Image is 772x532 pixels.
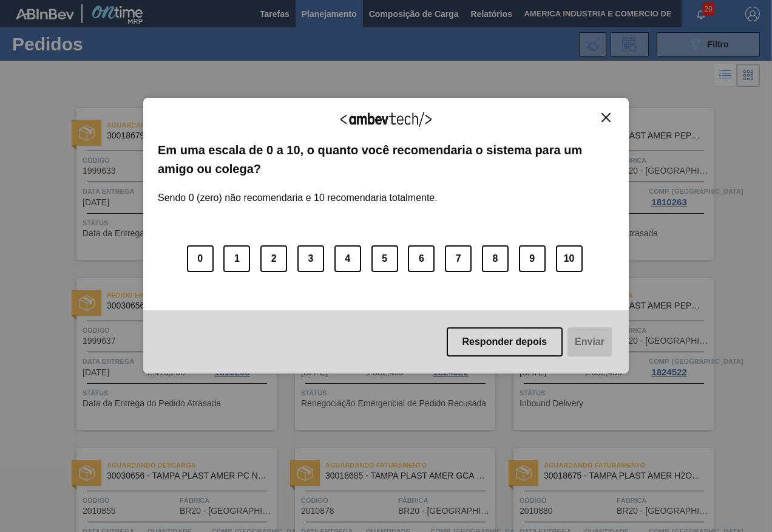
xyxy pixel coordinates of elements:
[223,245,250,272] button: 1
[408,245,435,272] button: 6
[482,245,509,272] button: 8
[158,141,614,178] label: Em uma escala de 0 a 10, o quanto você recomendaria o sistema para um amigo ou colega?
[447,327,563,356] button: Responder depois
[371,245,398,272] button: 5
[187,245,214,272] button: 0
[340,112,432,127] img: Logo Ambevtech
[556,245,583,272] button: 10
[519,245,546,272] button: 9
[297,245,324,272] button: 3
[445,245,472,272] button: 7
[601,113,611,122] img: Close
[334,245,361,272] button: 4
[598,112,614,123] button: Close
[158,178,438,203] label: Sendo 0 (zero) não recomendaria e 10 recomendaria totalmente.
[260,245,287,272] button: 2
